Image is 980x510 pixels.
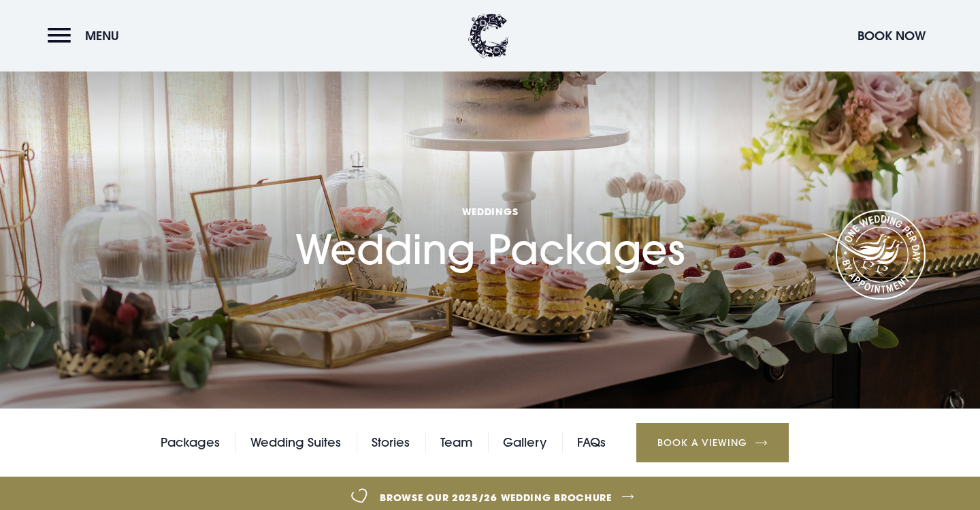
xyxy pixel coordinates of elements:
[295,142,685,274] h1: Wedding Packages
[468,14,509,58] img: Clandeboye Lodge
[503,432,546,453] a: Gallery
[295,205,685,218] span: Weddings
[250,432,341,453] a: Wedding Suites
[48,21,126,50] button: Menu
[161,432,220,453] a: Packages
[440,432,472,453] a: Team
[577,432,606,453] a: FAQs
[372,432,410,453] a: Stories
[85,28,119,44] span: Menu
[636,423,789,462] a: Book a Viewing
[851,21,932,50] button: Book Now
